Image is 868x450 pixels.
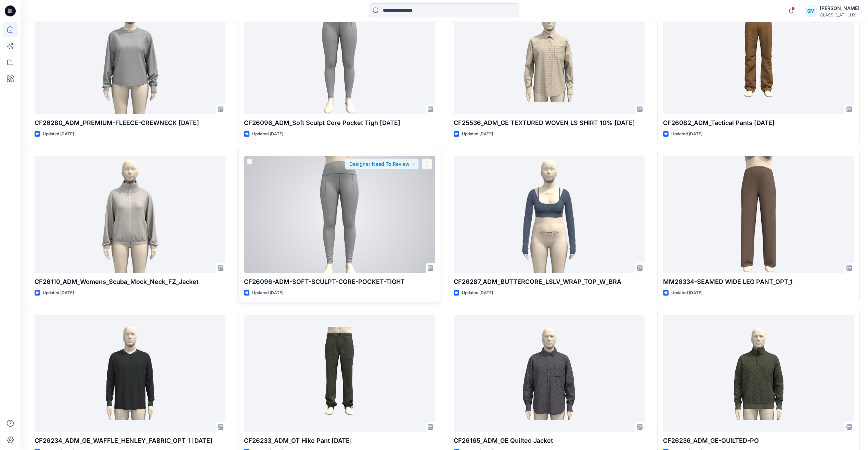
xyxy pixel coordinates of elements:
[671,289,702,297] p: Updated [DATE]
[663,156,854,273] a: MM26334-SEAMED WIDE LEG PANT_OPT_1
[35,436,225,446] p: CF26234_ADM_GE_WAFFLE_HENLEY_FABRIC_OPT 1 [DATE]
[252,289,283,297] p: Updated [DATE]
[454,315,645,432] a: CF26165_ADM_GE Quilted Jacket
[820,12,859,17] div: CLASSIC_ATHLUX
[663,118,854,128] p: CF26082_ADM_Tactical Pants [DATE]
[820,4,859,12] div: [PERSON_NAME]
[43,130,74,138] p: Updated [DATE]
[805,5,817,17] div: SM
[43,289,74,297] p: Updated [DATE]
[462,130,493,138] p: Updated [DATE]
[454,436,645,446] p: CF26165_ADM_GE Quilted Jacket
[35,315,225,432] a: CF26234_ADM_GE_WAFFLE_HENLEY_FABRIC_OPT 1 10OCT25
[35,118,225,128] p: CF26280_ADM_PREMIUM-FLEECE-CREWNECK [DATE]
[454,118,645,128] p: CF25536_ADM_GE TEXTURED WOVEN LS SHIRT 10% [DATE]
[244,118,435,128] p: CF26096_ADM_Soft Sculpt Core Pocket Tigh [DATE]
[244,277,435,287] p: CF26096-ADM-SOFT-SCULPT-CORE-POCKET-TIGHT
[244,156,435,273] a: CF26096-ADM-SOFT-SCULPT-CORE-POCKET-TIGHT
[35,277,225,287] p: CF26110_ADM_Womens_Scuba_Mock_Neck_FZ_Jacket
[252,130,283,138] p: Updated [DATE]
[244,436,435,446] p: CF26233_ADM_OT Hike Pant [DATE]
[663,436,854,446] p: CF26236_ADM_GE-QUILTED-PO
[454,277,645,287] p: CF26287_ADM_BUTTERCORE_LSLV_WRAP_TOP_W_BRA
[35,156,225,273] a: CF26110_ADM_Womens_Scuba_Mock_Neck_FZ_Jacket
[663,315,854,432] a: CF26236_ADM_GE-QUILTED-PO
[663,277,854,287] p: MM26334-SEAMED WIDE LEG PANT_OPT_1
[462,289,493,297] p: Updated [DATE]
[454,156,645,273] a: CF26287_ADM_BUTTERCORE_LSLV_WRAP_TOP_W_BRA
[244,315,435,432] a: CF26233_ADM_OT Hike Pant 10OCT25
[671,130,702,138] p: Updated [DATE]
